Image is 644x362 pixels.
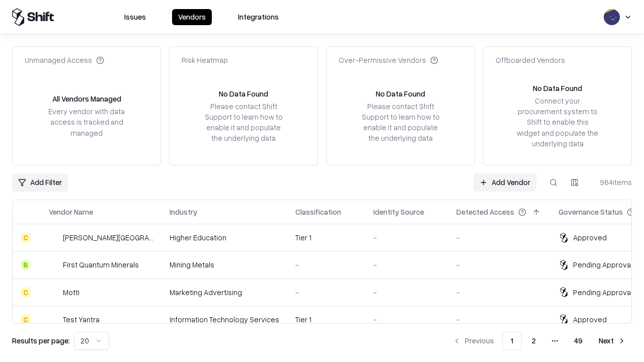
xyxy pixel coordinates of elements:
[473,173,536,192] a: Add Vendor
[118,9,152,25] button: Issues
[219,88,268,99] div: No Data Found
[63,287,79,298] div: Motti
[52,94,121,104] div: All Vendors Managed
[21,287,31,297] div: C
[172,9,212,25] button: Vendors
[373,232,440,243] div: -
[558,207,623,217] div: Governance Status
[566,332,591,350] button: 49
[295,232,357,243] div: Tier 1
[447,332,632,350] nav: pagination
[25,55,104,65] div: Unmanaged Access
[593,332,632,350] button: Next
[170,207,197,217] div: Industry
[376,88,425,99] div: No Data Found
[456,314,542,325] div: -
[533,83,582,94] div: No Data Found
[456,259,542,270] div: -
[63,259,139,270] div: First Quantum Minerals
[170,314,279,325] div: Information Technology Services
[21,314,31,324] div: C
[202,101,285,144] div: Please contact Shift Support to learn how to enable it and populate the underlying data
[373,287,440,298] div: -
[373,207,424,217] div: Identity Source
[573,287,632,298] div: Pending Approval
[573,232,607,243] div: Approved
[516,96,599,149] div: Connect your procurement system to Shift to enable this widget and populate the underlying data
[49,233,59,243] img: Reichman University
[21,260,31,270] div: B
[45,106,128,138] div: Every vendor with data access is tracked and managed
[524,332,544,350] button: 2
[295,314,357,325] div: Tier 1
[49,314,59,324] img: Test Yantra
[12,335,70,346] p: Results per page:
[456,232,542,243] div: -
[295,259,357,270] div: -
[373,314,440,325] div: -
[63,314,100,325] div: Test Yantra
[359,101,442,144] div: Please contact Shift Support to learn how to enable it and populate the underlying data
[49,207,93,217] div: Vendor Name
[170,232,279,243] div: Higher Education
[21,233,31,243] div: C
[502,332,522,350] button: 1
[456,287,542,298] div: -
[373,259,440,270] div: -
[496,55,565,65] div: Offboarded Vendors
[182,55,228,65] div: Risk Heatmap
[339,55,438,65] div: Over-Permissive Vendors
[170,259,279,270] div: Mining Metals
[63,232,153,243] div: [PERSON_NAME][GEOGRAPHIC_DATA]
[170,287,279,298] div: Marketing Advertising
[592,177,632,188] div: 964 items
[456,207,514,217] div: Detected Access
[295,287,357,298] div: -
[573,314,607,325] div: Approved
[573,259,632,270] div: Pending Approval
[12,173,68,192] button: Add Filter
[49,260,59,270] img: First Quantum Minerals
[49,287,59,297] img: Motti
[295,207,341,217] div: Classification
[232,9,285,25] button: Integrations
